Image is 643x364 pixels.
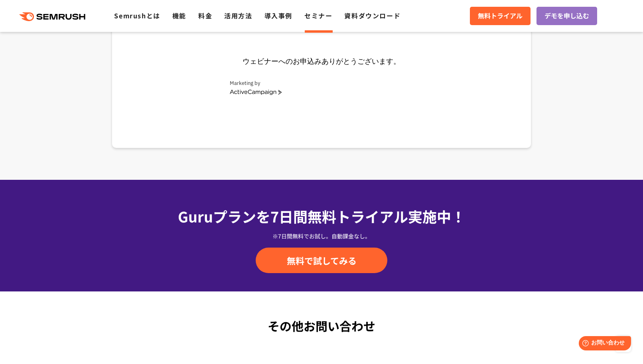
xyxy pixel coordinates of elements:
a: 活用方法 [224,11,252,20]
span: デモを申し込む [544,11,589,21]
a: 料金 [198,11,212,20]
span: 無料トライアル [478,11,523,21]
a: デモを申し込む [536,7,597,25]
div: ウェビナーへのお申込みありがとうございます。 [230,56,413,67]
a: Semrushとは [114,11,160,20]
a: 機能 [172,11,186,20]
div: Marketing by [230,79,413,88]
div: ※7日間無料でお試し。自動課金なし。 [112,232,531,240]
span: 無料トライアル実施中！ [308,206,465,226]
a: 無料トライアル [470,7,531,25]
iframe: Help widget launcher [572,333,634,355]
a: 資料ダウンロード [344,11,400,20]
a: 導入事例 [264,11,292,20]
a: セミナー [304,11,332,20]
div: Guruプランを7日間 [112,205,531,227]
a: 無料で試してみる [256,248,387,273]
span: 無料で試してみる [287,254,357,266]
div: その他お問い合わせ [112,317,531,335]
